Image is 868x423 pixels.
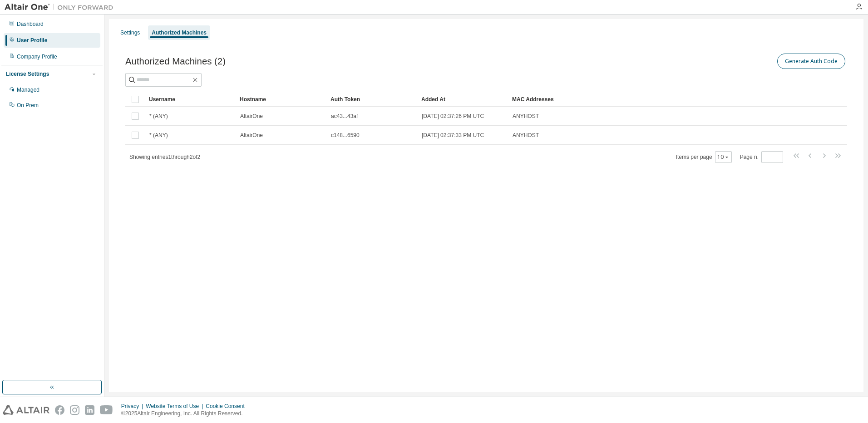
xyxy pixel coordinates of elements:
span: [DATE] 02:37:26 PM UTC [422,113,484,120]
span: Showing entries 1 through 2 of 2 [129,154,200,160]
div: Website Terms of Use [146,403,206,410]
div: Managed [17,86,39,93]
div: Username [149,92,232,107]
span: AltairOne [240,113,263,120]
span: Page n. [740,151,783,163]
div: User Profile [17,37,47,44]
span: [DATE] 02:37:33 PM UTC [422,132,484,139]
img: youtube.svg [100,405,113,415]
span: Authorized Machines (2) [125,56,226,67]
img: facebook.svg [55,405,64,415]
div: Settings [120,29,140,36]
p: © 2025 Altair Engineering, Inc. All Rights Reserved. [121,410,250,418]
button: Generate Auth Code [777,54,845,69]
div: Hostname [240,92,323,107]
div: License Settings [6,70,49,78]
img: Altair One [5,3,118,12]
span: Items per page [676,151,732,163]
div: Added At [421,92,505,107]
div: Auth Token [330,92,414,107]
span: * (ANY) [149,132,168,139]
div: On Prem [17,102,39,109]
span: ac43...43af [331,113,358,120]
div: Dashboard [17,20,44,28]
img: linkedin.svg [85,405,94,415]
div: MAC Addresses [512,92,752,107]
span: c148...6590 [331,132,360,139]
div: Privacy [121,403,146,410]
span: * (ANY) [149,113,168,120]
span: ANYHOST [513,113,539,120]
div: Company Profile [17,53,57,60]
img: instagram.svg [70,405,79,415]
span: AltairOne [240,132,263,139]
div: Authorized Machines [152,29,207,36]
div: Cookie Consent [206,403,250,410]
button: 10 [717,153,730,161]
span: ANYHOST [513,132,539,139]
img: altair_logo.svg [3,405,49,415]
